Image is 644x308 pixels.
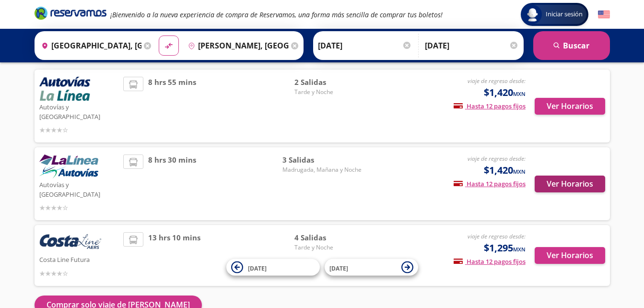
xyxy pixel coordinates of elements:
span: 8 hrs 55 mins [148,77,196,135]
span: 13 hrs 10 mins [148,232,200,279]
button: English [598,9,610,21]
img: Autovías y La Línea [39,77,90,101]
span: 3 Salidas [282,154,362,166]
span: Hasta 12 pagos fijos [454,179,526,188]
input: Opcional [425,34,519,58]
em: ¡Bienvenido a la nueva experiencia de compra de Reservamos, una forma más sencilla de comprar tus... [110,10,443,19]
a: Brand Logo [35,6,106,23]
span: Tarde y Noche [294,88,362,96]
button: [DATE] [325,259,418,276]
p: Costa Line Futura [39,253,119,265]
button: Ver Horarios [535,176,605,192]
span: $1,295 [484,241,526,255]
span: $1,420 [484,85,526,100]
button: Ver Horarios [535,247,605,264]
span: 4 Salidas [294,232,362,243]
span: $1,420 [484,163,526,178]
span: Madrugada, Mañana y Noche [282,166,362,174]
button: [DATE] [226,259,320,276]
img: Costa Line Futura [39,232,102,253]
small: MXN [513,246,526,253]
span: Iniciar sesión [542,10,586,19]
small: MXN [513,168,526,175]
span: 8 hrs 30 mins [148,154,196,213]
span: Tarde y Noche [294,243,362,252]
em: viaje de regreso desde: [468,77,526,85]
p: Autovías y [GEOGRAPHIC_DATA] [39,178,119,199]
p: Autovías y [GEOGRAPHIC_DATA] [39,101,119,121]
span: Hasta 12 pagos fijos [454,257,526,266]
span: 2 Salidas [294,77,362,88]
input: Elegir Fecha [318,34,412,58]
img: Autovías y La Línea [39,154,98,178]
span: [DATE] [329,264,348,272]
button: Buscar [533,31,610,60]
input: Buscar Origen [37,34,142,58]
small: MXN [513,90,526,97]
span: Hasta 12 pagos fijos [454,102,526,110]
span: [DATE] [248,264,267,272]
input: Buscar Destino [184,34,289,58]
em: viaje de regreso desde: [468,154,526,163]
em: viaje de regreso desde: [468,232,526,240]
button: Ver Horarios [535,98,605,115]
i: Brand Logo [35,6,106,20]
